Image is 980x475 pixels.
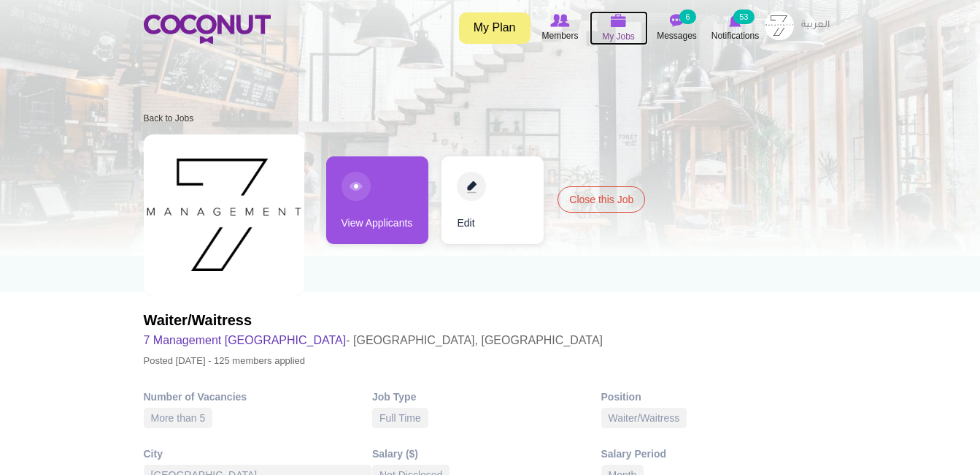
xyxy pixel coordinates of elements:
div: Salary Period [601,446,830,461]
a: Close this Job [557,186,645,213]
h3: - [GEOGRAPHIC_DATA], [GEOGRAPHIC_DATA] [144,330,603,351]
a: View Applicants [326,156,428,244]
a: العربية [794,11,837,40]
a: My Plan [459,12,530,44]
a: Edit [441,156,544,244]
p: Posted [DATE] - 125 members applied [144,351,603,371]
small: 53 [733,9,754,24]
img: Messages [670,14,684,27]
img: Browse Members [550,14,569,27]
div: City [144,446,373,461]
span: Members [541,28,578,43]
a: 7 Management [GEOGRAPHIC_DATA] [144,334,347,346]
div: Salary ($) [372,446,601,461]
small: 6 [679,9,695,24]
div: Position [601,389,830,404]
a: Back to Jobs [144,113,194,123]
div: Full Time [372,408,428,428]
div: Job Type [372,389,601,404]
span: Notifications [711,28,759,43]
img: My Jobs [611,14,627,27]
span: My Jobs [602,29,635,44]
img: Notifications [729,14,741,27]
img: Home [144,15,271,44]
div: Number of Vacancies [144,389,373,404]
a: Messages Messages 6 [648,11,706,45]
a: Browse Members Members [531,11,590,45]
div: Waiter/Waitress [601,408,687,428]
a: Notifications Notifications 53 [706,11,765,45]
h2: Waiter/Waitress [144,310,603,330]
span: Messages [657,28,697,43]
a: My Jobs My Jobs [590,11,648,45]
div: More than 5 [144,408,213,428]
